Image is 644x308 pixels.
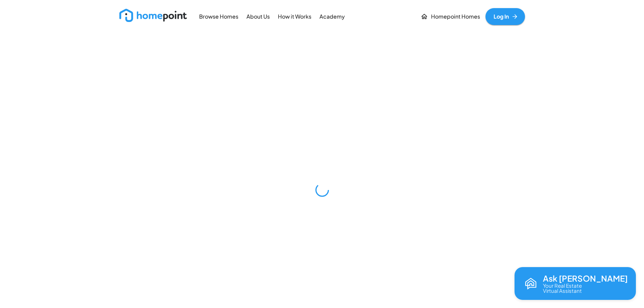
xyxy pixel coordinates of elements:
[278,13,311,21] p: How it Works
[515,267,636,300] button: Open chat with Reva
[317,9,348,24] a: Academy
[275,9,314,24] a: How it Works
[244,9,272,24] a: About Us
[418,8,483,25] a: Homepoint Homes
[543,274,628,283] p: Ask [PERSON_NAME]
[543,283,582,293] p: Your Real Estate Virtual Assistant
[119,9,187,22] img: new_logo_light.png
[196,9,241,24] a: Browse Homes
[199,13,238,21] p: Browse Homes
[431,13,480,21] p: Homepoint Homes
[485,8,525,25] a: Log In
[319,13,345,21] p: Academy
[246,13,270,21] p: About Us
[523,276,539,292] img: Reva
